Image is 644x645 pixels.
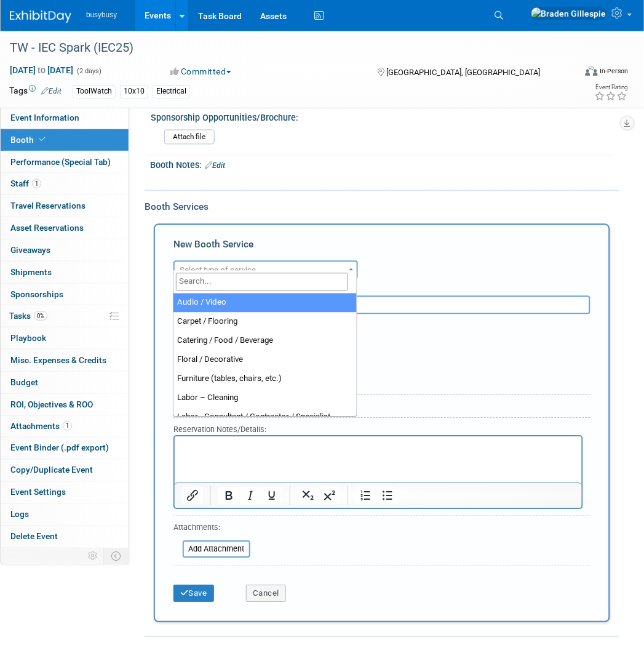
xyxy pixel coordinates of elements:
span: Sponsorships [10,289,63,299]
span: Attachments [10,422,72,431]
div: Sponsorship Opportunities/Brochure: [151,109,614,124]
div: Acquisition status [173,314,590,331]
a: Asset Reservations [1,217,129,239]
td: Toggle Event Tabs [104,548,129,564]
span: Giveaways [10,245,50,255]
span: Event Settings [10,487,66,497]
button: Save [173,585,214,603]
img: ExhibitDay [10,10,71,23]
span: Logs [10,510,29,519]
a: Edit [205,162,225,170]
a: Playbook [1,327,129,349]
button: Subscript [298,487,319,505]
div: Booth Notes: [150,156,619,172]
a: Copy/Duplicate Event [1,460,129,481]
div: New Booth Service [173,238,590,258]
a: Travel Reservations [1,195,129,217]
li: Furniture (tables, chairs, etc.) [173,370,357,389]
a: Shipments [1,262,129,283]
div: Electrical [153,85,190,98]
span: Travel Reservations [10,201,85,210]
span: [GEOGRAPHIC_DATA], [GEOGRAPHIC_DATA] [386,68,540,77]
a: Event Binder (.pdf export) [1,438,129,459]
li: Catering / Food / Beverage [173,332,357,351]
li: Floral / Decorative [173,351,357,370]
a: Event Information [1,107,129,129]
div: ToolWatch [73,85,116,98]
span: Select type of service [180,266,256,275]
div: Description (optional) [173,279,590,296]
div: In-Person [600,66,629,76]
div: Event Rating [595,84,628,90]
span: to [36,65,47,75]
span: Asset Reservations [10,223,84,233]
span: Budget [10,377,38,387]
a: Sponsorships [1,284,129,305]
span: 0% [34,311,47,321]
span: ROI, Objectives & ROO [10,399,93,409]
span: Event Information [10,113,79,122]
i: Booth reservation complete [39,136,46,143]
span: Tasks [9,311,47,321]
span: Playbook [10,333,46,343]
span: Delete Event [10,532,58,542]
a: Giveaways [1,239,129,261]
td: Tags [9,84,62,98]
a: Booth [1,129,129,151]
button: Underline [261,487,282,505]
button: Cancel [246,585,286,603]
span: Staff [10,178,41,188]
span: (2 days) [76,67,101,75]
button: Bullet list [377,487,398,505]
img: Braden Gillespie [531,7,607,20]
a: ROI, Objectives & ROO [1,394,129,415]
span: 1 [32,179,41,188]
span: Booth [10,135,48,145]
div: TW - IEC Spark (IEC25) [6,37,567,59]
span: busybusy [86,10,117,19]
a: Performance (Special Tab) [1,151,129,173]
a: Budget [1,372,129,393]
span: Copy/Duplicate Event [10,465,93,475]
a: Logs [1,504,129,526]
a: Staff1 [1,173,129,194]
input: Search... [176,273,348,291]
a: Tasks0% [1,305,129,327]
div: Event Format [533,64,629,82]
button: Committed [167,65,236,78]
div: Attachments: [173,523,250,537]
span: Shipments [10,267,52,277]
button: Bold [218,487,239,505]
button: Superscript [319,487,340,505]
div: Reservation Notes/Details: [173,423,583,436]
span: 1 [63,422,72,431]
button: Italic [240,487,261,505]
iframe: Rich Text Area [175,437,582,483]
a: Attachments1 [1,416,129,438]
li: Labor – Cleaning [173,389,357,408]
a: Misc. Expenses & Credits [1,350,129,371]
div: 10x10 [120,85,148,98]
button: Numbered list [356,487,376,505]
a: Delete Event [1,526,129,548]
span: Performance (Special Tab) [10,157,111,167]
div: Booth Services [145,201,619,214]
li: Audio / Video [173,294,357,313]
img: Format-Inperson.png [586,66,598,76]
td: Personalize Event Tab Strip [82,548,104,564]
span: Misc. Expenses & Credits [10,355,106,365]
span: [DATE] [DATE] [9,65,74,76]
li: Labor - Consultant / Contractor / Specialist [173,408,357,427]
span: Event Binder (.pdf export) [10,443,109,453]
button: Insert/edit link [182,487,203,505]
a: Event Settings [1,482,129,503]
li: Carpet / Flooring [173,313,357,332]
a: Edit [41,87,62,95]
